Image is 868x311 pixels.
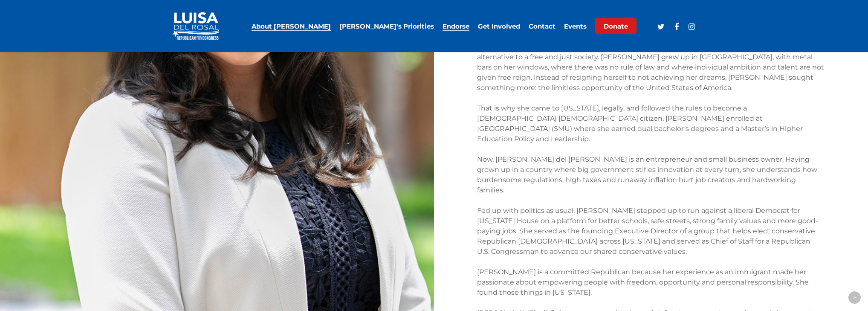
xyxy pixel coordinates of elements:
[477,154,824,206] p: Now, [PERSON_NAME] del [PERSON_NAME] is an entrepreneur and small business owner. Having grown up...
[477,206,824,267] p: Fed up with politics as usual, [PERSON_NAME] stepped up to run against a liberal Democrat for [US...
[252,23,331,29] a: About [PERSON_NAME]
[477,42,824,103] p: [PERSON_NAME] is dedicated to saving American exceptionalism because she has seen the alternative...
[443,23,469,29] a: Endorse
[529,23,556,29] a: Contact
[595,23,637,29] a: Donate
[564,23,587,29] a: Events
[339,23,434,29] a: [PERSON_NAME]’s Priorities
[477,267,824,308] p: [PERSON_NAME] is a committed Republican because her experience as an immigrant made her passionat...
[478,23,520,29] a: Get Involved
[477,103,824,154] p: That is why she came to [US_STATE], legally, and followed the rules to become a [DEMOGRAPHIC_DATA...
